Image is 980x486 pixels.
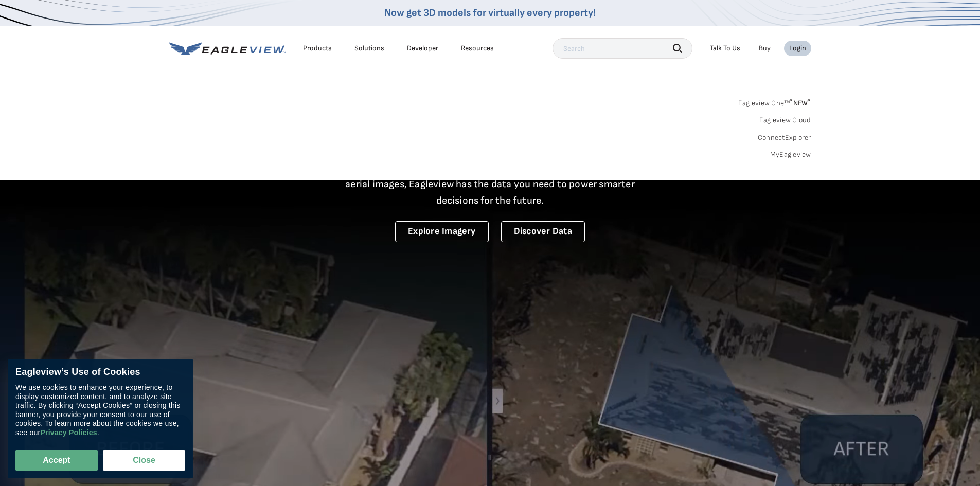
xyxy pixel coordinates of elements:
a: Eagleview Cloud [759,116,811,125]
a: Privacy Policies [40,428,97,437]
a: Buy [759,44,771,53]
div: Talk To Us [710,44,740,53]
a: Discover Data [501,221,585,242]
input: Search [553,38,692,59]
div: Login [789,44,806,53]
button: Close [103,450,185,471]
a: Eagleview One™*NEW* [738,96,811,107]
div: Resources [461,44,494,53]
div: We use cookies to enhance your experience, to display customized content, and to analyze site tra... [15,383,185,437]
div: Products [303,44,332,53]
button: Accept [15,450,98,471]
a: ConnectExplorer [758,133,811,142]
a: Now get 3D models for virtually every property! [384,7,596,19]
a: Explore Imagery [395,221,489,242]
div: Eagleview’s Use of Cookies [15,367,185,378]
p: A new era starts here. Built on more than 3.5 billion high-resolution aerial images, Eagleview ha... [333,159,648,209]
span: NEW [790,99,811,107]
a: Developer [407,44,438,53]
div: Solutions [354,44,384,53]
a: MyEagleview [770,150,811,159]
